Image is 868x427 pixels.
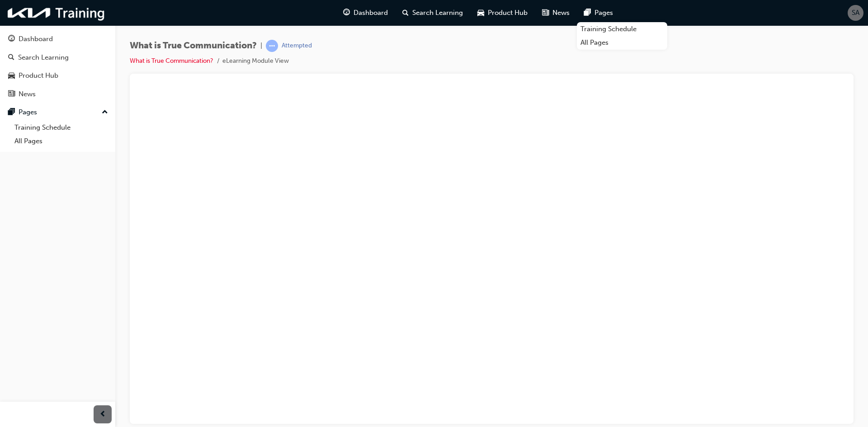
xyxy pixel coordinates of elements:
[354,8,388,18] span: Dashboard
[130,41,257,51] span: What is True Communication?
[577,36,667,50] a: All Pages
[8,90,15,99] span: news-icon
[477,7,484,19] span: car-icon
[336,4,395,22] a: guage-iconDashboard
[19,89,36,99] div: News
[402,7,409,19] span: search-icon
[19,107,37,117] div: Pages
[19,70,58,81] div: Product Hub
[343,7,350,19] span: guage-icon
[542,7,549,19] span: news-icon
[848,5,863,21] button: SA
[535,4,577,22] a: news-iconNews
[260,41,262,51] span: |
[99,409,106,420] span: prev-icon
[18,52,69,63] div: Search Learning
[222,56,289,66] li: eLearning Module View
[4,86,112,103] a: News
[395,4,470,22] a: search-iconSearch Learning
[102,107,108,118] span: up-icon
[5,4,108,22] img: kia-training
[8,108,15,117] span: pages-icon
[4,104,112,121] button: Pages
[11,121,112,135] a: Training Schedule
[4,67,112,84] a: Product Hub
[19,34,53,44] div: Dashboard
[584,7,591,19] span: pages-icon
[8,72,15,80] span: car-icon
[8,54,14,62] span: search-icon
[4,49,112,66] a: Search Learning
[577,4,620,22] a: pages-iconPages
[852,8,859,18] span: SA
[130,57,213,65] a: What is True Communication?
[4,31,112,47] a: Dashboard
[282,42,312,50] div: Attempted
[577,22,667,36] a: Training Schedule
[412,8,463,18] span: Search Learning
[8,35,15,43] span: guage-icon
[594,8,613,18] span: Pages
[11,134,112,148] a: All Pages
[266,40,278,52] span: learningRecordVerb_ATTEMPT-icon
[470,4,535,22] a: car-iconProduct Hub
[4,29,112,104] button: DashboardSearch LearningProduct HubNews
[552,8,570,18] span: News
[488,8,528,18] span: Product Hub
